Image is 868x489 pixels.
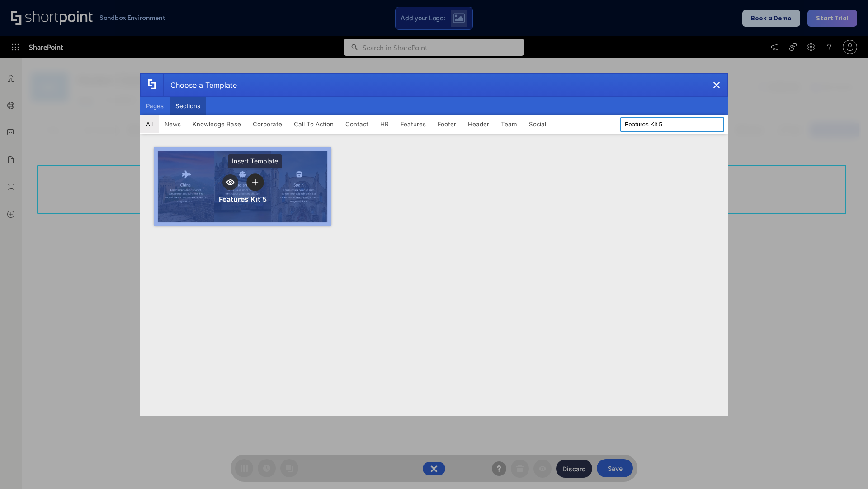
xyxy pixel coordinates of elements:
[140,73,728,416] div: template selector
[140,115,159,133] button: All
[620,117,724,132] input: Search
[187,115,247,133] button: Knowledge Base
[523,115,552,133] button: Social
[140,97,170,115] button: Pages
[432,115,462,133] button: Footer
[170,97,206,115] button: Sections
[462,115,495,133] button: Header
[163,74,237,96] div: Choose a Template
[288,115,340,133] button: Call To Action
[395,115,432,133] button: Features
[159,115,187,133] button: News
[219,195,267,204] div: Features Kit 5
[340,115,374,133] button: Contact
[823,446,868,489] iframe: Chat Widget
[374,115,395,133] button: HR
[495,115,523,133] button: Team
[247,115,288,133] button: Corporate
